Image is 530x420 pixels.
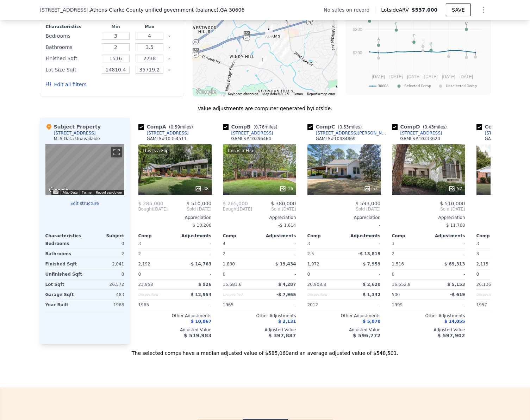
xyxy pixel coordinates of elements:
[353,333,380,338] span: $ 596,772
[307,130,389,136] a: [STREET_ADDRESS][PERSON_NAME]
[307,272,310,277] span: 0
[175,233,212,239] div: Adjustments
[138,327,212,333] div: Adjusted Value
[86,239,124,249] div: 0
[46,42,98,52] div: Bathrooms
[430,249,465,259] div: -
[223,290,258,300] div: Unspecified
[88,6,244,13] span: , Athens-Clarke County unified government (balance)
[276,292,296,297] span: -$ 7,965
[307,313,381,319] div: Other Adjustments
[307,290,343,300] div: Unspecified
[389,74,403,79] text: [DATE]
[437,333,465,338] span: $ 597,902
[446,223,465,228] span: $ 11,768
[195,185,208,192] div: 38
[307,327,381,333] div: Adjusted Value
[168,206,211,212] span: Sold [DATE]
[476,300,512,310] div: 1957
[138,130,189,136] a: [STREET_ADDRESS]
[45,144,124,195] div: Street View
[344,233,381,239] div: Adjustments
[307,123,365,130] div: Comp C
[168,69,171,71] button: Clear
[307,206,381,212] span: Sold [DATE]
[355,201,380,206] span: $ 593,000
[350,5,486,93] svg: A chart.
[86,280,124,289] div: 26,572
[448,48,449,52] text: I
[171,125,180,130] span: 0.59
[278,319,296,324] span: $ 2,131
[111,147,122,157] button: Toggle fullscreen view
[392,123,450,130] div: Comp D
[45,269,83,279] div: Unfinished Sqft
[63,190,77,195] button: Map Data
[193,223,211,228] span: $ 10,206
[339,125,349,130] span: 0.53
[223,206,238,212] span: Bought
[474,49,476,53] text: J
[444,262,465,267] span: $ 69,313
[278,282,296,287] span: $ 4,287
[400,136,440,142] div: GAMLS # 10333620
[45,290,83,300] div: Garage Sqft
[47,186,70,195] a: Open this area in Google Maps (opens a new window)
[353,27,362,32] text: $300
[392,215,465,220] div: Appreciation
[363,319,380,324] span: $ 5,870
[447,282,465,287] span: $ 5,153
[261,269,296,279] div: -
[186,201,211,206] span: $ 510,000
[476,249,512,259] div: 3
[226,147,255,154] div: This is a Flip
[147,136,187,142] div: GAMLS # 10354511
[280,50,288,62] div: 210 Riverhill Dr
[260,233,296,239] div: Adjustments
[421,38,424,42] text: H
[430,239,465,249] div: -
[324,6,375,13] div: No sales on record
[400,130,442,136] div: [STREET_ADDRESS]
[392,233,429,239] div: Comp
[422,42,424,46] text: K
[392,241,395,246] span: 3
[363,292,380,297] span: $ 1,142
[316,136,356,142] div: GAMLS # 10484869
[191,319,212,324] span: $ 10,867
[278,223,296,228] span: -$ 1,614
[265,26,273,38] div: 200 Riverside Dr
[392,262,404,267] span: 1,516
[46,81,87,88] button: Edit all filters
[448,185,462,192] div: 52
[86,269,124,279] div: 0
[358,251,381,256] span: -$ 13,819
[392,282,411,287] span: 16,552.8
[168,35,171,38] button: Clear
[424,74,437,79] text: [DATE]
[279,185,293,192] div: 16
[345,300,381,310] div: -
[395,22,397,26] text: E
[168,46,171,49] button: Clear
[271,201,296,206] span: $ 380,000
[255,125,264,130] span: 0.76
[392,313,465,319] div: Other Adjustments
[485,136,525,142] div: GAMLS # 10394046
[223,262,235,267] span: 1,800
[47,186,70,195] img: Google
[392,130,442,136] a: [STREET_ADDRESS]
[138,215,212,220] div: Appreciation
[377,50,380,54] text: G
[251,125,280,130] span: ( miles)
[191,292,212,297] span: $ 12,954
[392,300,427,310] div: 1999
[392,206,465,212] span: Sold [DATE]
[40,344,491,357] div: The selected comps have a median adjusted value of $585,060 and an average adjusted value of $548...
[442,74,455,79] text: [DATE]
[86,249,124,259] div: 2
[266,24,273,36] div: 125 Sycamore Dr
[45,201,124,206] button: Edit structure
[476,262,488,267] span: 2,115
[413,34,415,38] text: F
